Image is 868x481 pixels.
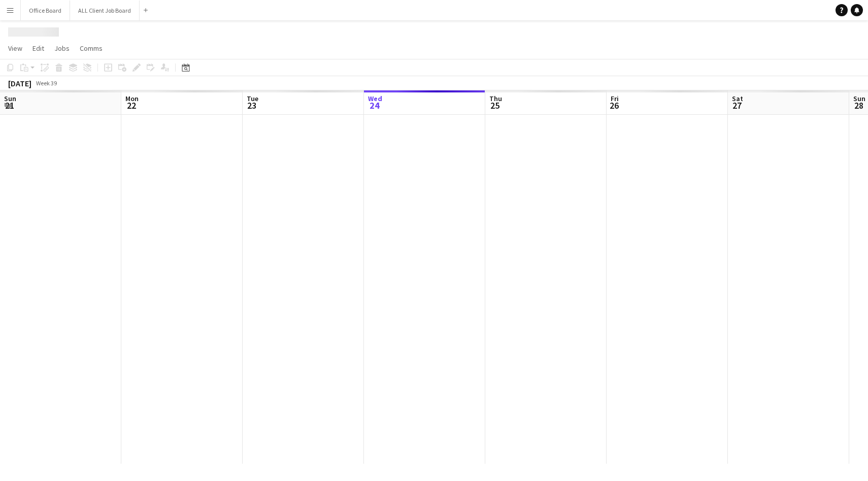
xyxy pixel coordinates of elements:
[732,94,743,103] span: Sat
[489,94,502,103] span: Thu
[80,44,103,53] span: Comms
[3,100,16,111] span: 21
[609,100,619,111] span: 26
[28,42,48,55] a: Edit
[366,100,382,111] span: 24
[611,94,619,103] span: Fri
[124,100,139,111] span: 22
[730,100,743,111] span: 27
[8,78,31,88] div: [DATE]
[368,94,382,103] span: Wed
[125,94,139,103] span: Mon
[852,100,865,111] span: 28
[8,44,22,53] span: View
[76,42,107,55] a: Comms
[34,79,59,87] span: Week 39
[245,100,258,111] span: 23
[54,44,70,53] span: Jobs
[32,44,44,53] span: Edit
[4,94,16,103] span: Sun
[70,1,140,20] button: ALL Client Job Board
[21,1,70,20] button: Office Board
[247,94,258,103] span: Tue
[4,42,26,55] a: View
[853,94,865,103] span: Sun
[50,42,74,55] a: Jobs
[488,100,502,111] span: 25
